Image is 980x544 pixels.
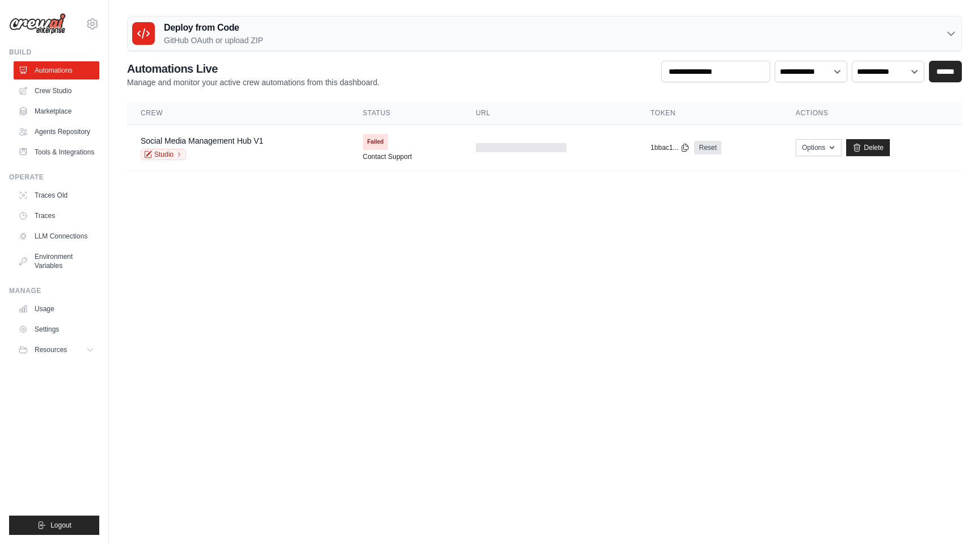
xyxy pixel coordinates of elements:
[9,48,99,57] div: Build
[796,139,842,156] button: Options
[462,102,637,125] th: URL
[164,35,263,46] p: GitHub OAuth or upload ZIP
[14,300,99,318] a: Usage
[14,82,99,100] a: Crew Studio
[14,123,99,141] a: Agents Repository
[14,227,99,245] a: LLM Connections
[14,186,99,204] a: Traces Old
[141,149,186,160] a: Studio
[35,345,67,354] span: Resources
[9,516,99,535] button: Logout
[349,102,463,125] th: Status
[14,320,99,338] a: Settings
[9,286,99,295] div: Manage
[14,207,99,225] a: Traces
[127,61,379,77] h2: Automations Live
[164,21,263,35] h3: Deploy from Code
[14,102,99,120] a: Marketplace
[127,102,349,125] th: Crew
[846,139,890,156] a: Delete
[14,61,99,79] a: Automations
[9,13,66,35] img: Logo
[650,143,690,152] button: 1bbac1...
[9,173,99,182] div: Operate
[14,143,99,161] a: Tools & Integrations
[694,141,721,154] a: Reset
[50,521,71,530] span: Logout
[14,248,99,275] a: Environment Variables
[14,341,99,359] button: Resources
[363,152,412,161] a: Contact Support
[141,136,263,145] a: Social Media Management Hub V1
[782,102,962,125] th: Actions
[127,77,379,88] p: Manage and monitor your active crew automations from this dashboard.
[637,102,782,125] th: Token
[363,134,388,150] span: Failed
